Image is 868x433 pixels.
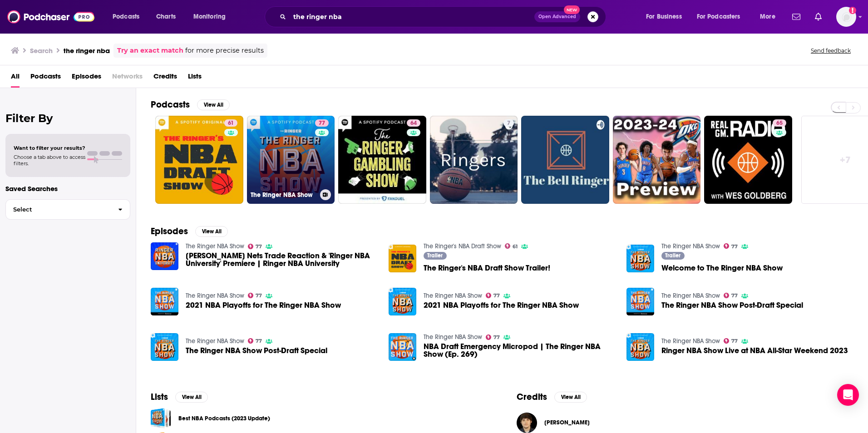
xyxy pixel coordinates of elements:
h2: Filter By [5,112,130,125]
span: All [11,69,20,88]
span: 77 [731,294,738,298]
img: The Ringer NBA Show Post-Draft Special [151,333,178,361]
img: The Ringer NBA Show Post-Draft Special [626,288,654,315]
a: 77The Ringer NBA Show [247,116,335,204]
a: The Ringer NBA Show [186,292,244,300]
span: Credits [153,69,177,88]
a: Show notifications dropdown [811,9,825,25]
span: The Ringer's NBA Draft Show Trailer! [424,264,550,272]
a: 65 [704,116,792,204]
span: [PERSON_NAME] [544,419,590,426]
span: Select [6,207,111,212]
a: The Ringer NBA Show [186,337,244,345]
img: Podchaser - Follow, Share and Rate Podcasts [7,8,94,25]
button: View All [197,99,230,110]
a: The Ringer NBA Show [424,333,482,341]
a: 77 [724,338,738,344]
button: open menu [754,10,787,24]
img: NBA Draft Emergency Micropod | The Ringer NBA Show (Ep. 269) [389,333,416,361]
span: Logged in as alisontucker [836,7,856,27]
a: Lists [188,69,202,88]
a: The Ringer NBA Show [424,292,482,300]
span: Episodes [72,69,101,88]
a: 77 [486,335,500,340]
span: 7 [507,119,510,128]
a: 65 [773,119,786,127]
a: 77 [724,293,738,298]
button: Send feedback [808,47,853,54]
span: 64 [410,119,417,128]
img: The Ringer's NBA Draft Show Trailer! [389,245,416,272]
span: More [760,10,775,23]
a: 77 [486,293,500,298]
a: The Ringer NBA Show [661,242,720,250]
span: The Ringer NBA Show Post-Draft Special [661,301,803,309]
button: Show profile menu [836,7,856,27]
a: Best NBA Podcasts (2023 Update) [151,408,171,428]
span: 65 [776,119,783,128]
span: 77 [256,339,262,343]
button: open menu [187,10,237,24]
a: The Ringer NBA Show Post-Draft Special [186,347,327,354]
span: Welcome to The Ringer NBA Show [661,264,783,272]
a: 61 [155,116,243,204]
span: NBA Draft Emergency Micropod | The Ringer NBA Show (Ep. 269) [424,343,616,358]
span: Open Advanced [538,15,576,19]
img: James Harden Nets Trade Reaction & 'Ringer NBA University' Premiere | Ringer NBA University [151,242,178,270]
div: Search podcasts, credits, & more... [273,6,615,27]
span: Charts [156,10,176,23]
img: Welcome to The Ringer NBA Show [626,245,654,272]
div: Open Intercom Messenger [837,384,859,406]
a: Best NBA Podcasts (2023 Update) [178,413,270,423]
a: Try an exact match [117,45,183,56]
span: New [564,5,580,14]
img: 2021 NBA Playoffs for The Ringer NBA Show [151,288,178,315]
span: for more precise results [185,45,264,56]
button: View All [554,392,587,403]
span: Trailer [427,253,443,258]
img: 2021 NBA Playoffs for The Ringer NBA Show [389,288,416,315]
a: Rob Mahoney [517,413,537,433]
h2: Episodes [151,226,188,237]
span: 61 [228,119,234,128]
h2: Podcasts [151,99,190,110]
span: 77 [319,119,325,128]
a: The Ringer NBA Show [661,337,720,345]
span: 77 [493,294,500,298]
a: Charts [150,10,181,24]
a: Podcasts [30,69,61,88]
img: User Profile [836,7,856,27]
span: Podcasts [113,10,139,23]
span: 77 [256,245,262,249]
button: Select [5,199,130,220]
button: open menu [106,10,151,24]
span: 77 [731,245,738,249]
span: Monitoring [193,10,226,23]
h2: Credits [517,391,547,403]
span: 2021 NBA Playoffs for The Ringer NBA Show [424,301,579,309]
h3: The Ringer NBA Show [251,191,316,199]
button: open menu [691,10,754,24]
h3: the ringer nba [64,46,110,55]
a: CreditsView All [517,391,587,403]
span: 77 [493,335,500,340]
a: 64 [407,119,420,127]
h3: Search [30,46,53,55]
span: 77 [731,339,738,343]
span: [PERSON_NAME] Nets Trade Reaction & 'Ringer NBA University' Premiere | Ringer NBA University [186,252,378,267]
span: For Podcasters [697,10,740,23]
a: PodcastsView All [151,99,230,110]
a: Ringer NBA Show Live at NBA All-Star Weekend 2023 [661,347,848,354]
a: Ringer NBA Show Live at NBA All-Star Weekend 2023 [626,333,654,361]
button: open menu [640,10,693,24]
